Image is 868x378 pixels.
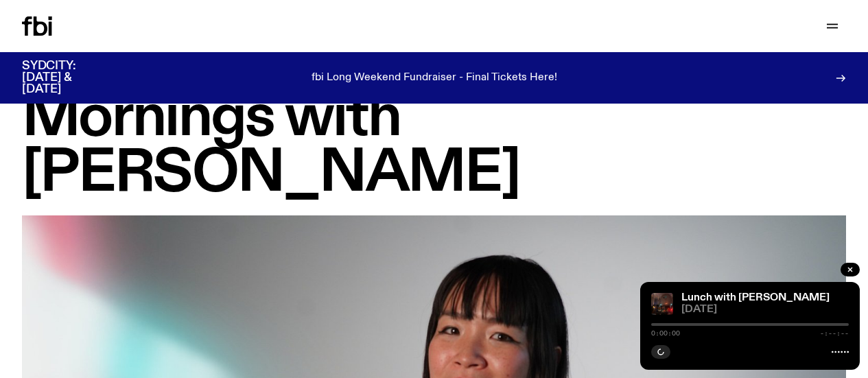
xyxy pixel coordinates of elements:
[22,60,110,95] h3: SYDCITY: [DATE] & [DATE]
[22,91,846,202] h1: Mornings with [PERSON_NAME]
[681,292,830,303] a: Lunch with [PERSON_NAME]
[651,330,680,337] span: 0:00:00
[820,330,849,337] span: -:--:--
[681,305,849,315] span: [DATE]
[312,72,557,84] p: fbi Long Weekend Fundraiser - Final Tickets Here!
